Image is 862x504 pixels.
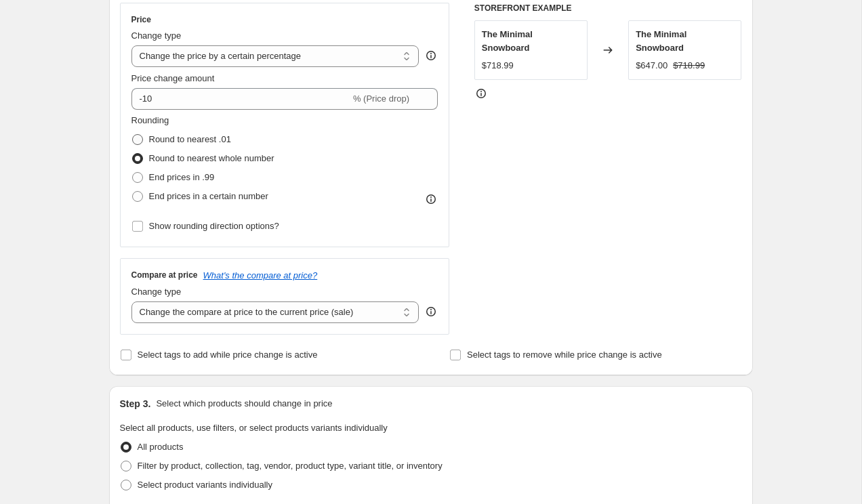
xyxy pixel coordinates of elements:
span: Round to nearest whole number [149,153,274,163]
input: -15 [131,88,350,110]
h3: Compare at price [131,270,198,280]
div: $647.00 [636,59,668,72]
h6: STOREFRONT EXAMPLE [474,3,742,14]
div: help [424,305,438,318]
h3: Price [131,14,151,25]
span: End prices in .99 [149,172,215,182]
span: The Minimal Snowboard [636,29,686,53]
span: Select tags to add while price change is active [138,350,318,360]
span: The Minimal Snowboard [482,29,533,53]
span: Show rounding direction options? [149,221,279,231]
p: Select which products should change in price [156,397,332,411]
span: Select product variants individually [138,480,272,490]
span: All products [138,442,184,452]
button: What's the compare at price? [203,270,318,280]
span: Filter by product, collection, tag, vendor, product type, variant title, or inventory [138,461,443,471]
div: help [424,49,438,62]
span: Rounding [131,115,169,125]
div: $718.99 [482,59,514,72]
span: Select all products, use filters, or select products variants individually [120,423,388,433]
span: Price change amount [131,73,215,83]
span: % (Price drop) [353,93,409,104]
strike: $718.99 [673,59,705,72]
span: Round to nearest .01 [149,134,231,144]
h2: Step 3. [120,397,151,411]
span: Change type [131,287,182,297]
span: Change type [131,30,182,41]
span: Select tags to remove while price change is active [467,350,662,360]
span: End prices in a certain number [149,191,268,201]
